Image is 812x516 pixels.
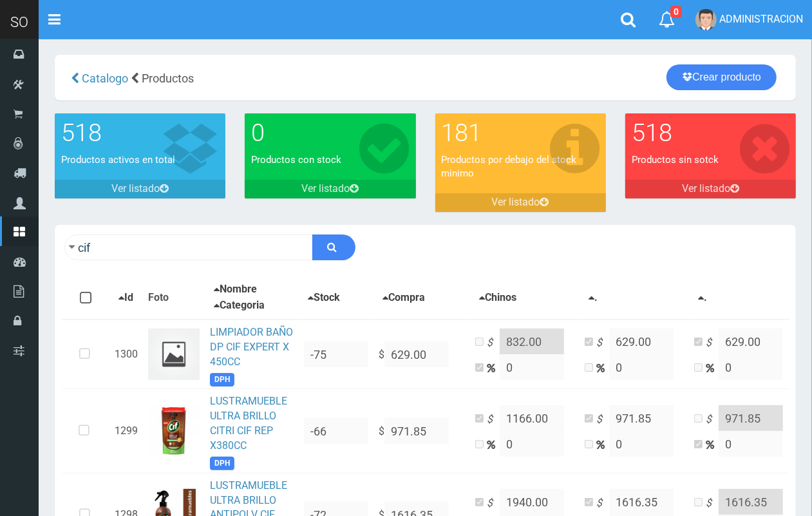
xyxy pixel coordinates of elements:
img: ... [148,329,200,380]
button: Compra [379,290,429,306]
a: Ver listado [55,180,225,198]
td: 1299 [109,389,143,473]
i: $ [706,336,719,350]
font: 518 [61,119,102,147]
i: $ [706,412,719,427]
td: $ [373,320,470,389]
span: Catalogo [82,72,128,85]
a: Ver listado [625,180,796,198]
font: Productos con stock [251,154,341,166]
font: Ver listado [492,196,540,208]
button: . [694,290,711,306]
font: 181 [442,119,482,147]
th: Foto [143,276,205,320]
i: $ [487,496,500,511]
button: Chinos [475,290,520,306]
font: 518 [632,119,672,147]
i: $ [596,336,609,350]
a: Ver listado [245,180,415,198]
img: User Image [695,9,717,30]
a: Ver listado [435,193,606,212]
input: Ingrese su busqueda [64,234,313,260]
a: Catalogo [79,72,128,85]
span: DPH [210,457,234,470]
img: ... [148,405,200,457]
span: Productos [142,72,194,85]
a: Crear producto [666,64,777,90]
a: LUSTRAMUEBLE ULTRA BRILLO CITRI CIF REP X380CC [210,395,287,452]
font: Productos sin sotck [632,154,719,166]
i: $ [596,412,609,427]
button: Nombre [210,282,261,298]
font: Ver listado [301,182,350,195]
i: $ [487,412,500,427]
td: 1300 [109,320,143,389]
font: Productos por debajo del stock minimo [442,154,577,179]
span: DPH [210,373,234,387]
font: Ver listado [111,182,160,195]
a: LIMPIADOR BAÑO DP CIF EXPERT X 450CC [210,326,293,368]
i: $ [706,496,719,511]
i: $ [487,336,500,350]
button: Id [115,290,137,306]
span: 0 [670,6,682,18]
button: Stock [304,290,344,306]
button: Categoria [210,298,269,314]
i: $ [596,496,609,511]
font: Ver listado [682,182,730,195]
font: Productos activos en total [61,154,175,166]
td: $ [373,389,470,473]
font: 0 [251,119,265,147]
button: . [585,290,601,306]
span: ADMINISTRACION [719,13,803,25]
